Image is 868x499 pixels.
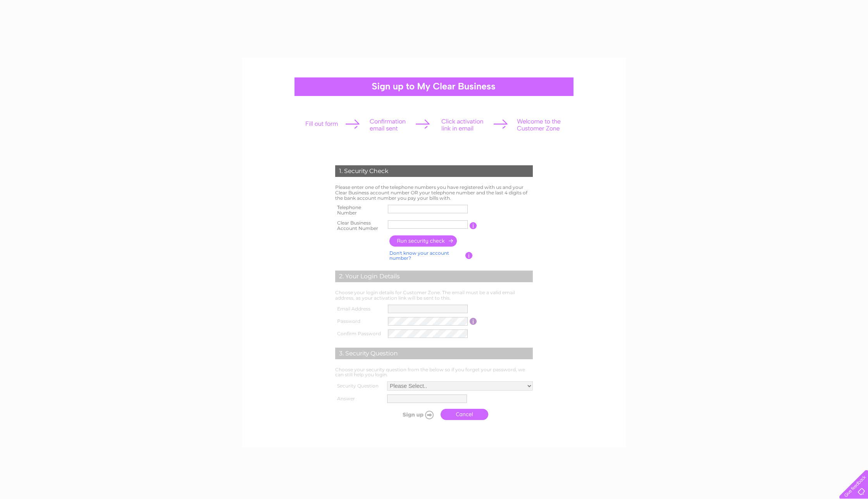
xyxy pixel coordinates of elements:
[470,222,477,229] input: Information
[333,303,386,315] th: Email Address
[333,328,386,340] th: Confirm Password
[335,348,533,359] div: 3. Security Question
[333,315,386,328] th: Password
[470,318,477,325] input: Information
[335,165,533,177] div: 1. Security Check
[389,250,449,261] a: Don't know your account number?
[335,271,533,282] div: 2. Your Login Details
[333,218,386,233] th: Clear Business Account Number
[333,393,385,405] th: Answer
[389,409,437,420] input: Submit
[333,365,535,380] td: Choose your security question from the below so if you forget your password, we can still help yo...
[333,288,535,303] td: Choose your login details for Customer Zone. The email must be a valid email address, as your act...
[333,183,535,202] td: Please enter one of the telephone numbers you have registered with us and your Clear Business acc...
[333,379,385,393] th: Security Question
[441,409,488,420] a: Cancel
[333,202,386,218] th: Telephone Number
[465,252,473,259] input: Information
